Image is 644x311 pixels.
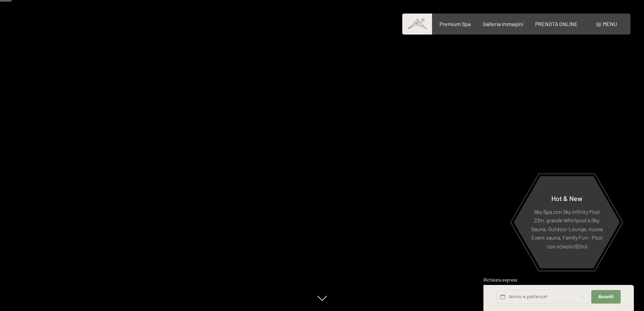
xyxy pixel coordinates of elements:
span: Avanti [598,294,614,300]
span: Menu [603,21,617,27]
a: Hot & New Sky Spa con Sky infinity Pool 23m, grande Whirlpool e Sky Sauna, Outdoor Lounge, nuova ... [513,176,620,269]
button: Avanti [591,290,620,304]
p: Sky Spa con Sky infinity Pool 23m, grande Whirlpool e Sky Sauna, Outdoor Lounge, nuova Event saun... [530,207,603,250]
span: Hot & New [551,194,582,202]
span: Richiesta express [483,277,517,283]
a: PRENOTA ONLINE [535,21,578,27]
a: Galleria immagini [483,21,523,27]
a: Premium Spa [439,21,471,27]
